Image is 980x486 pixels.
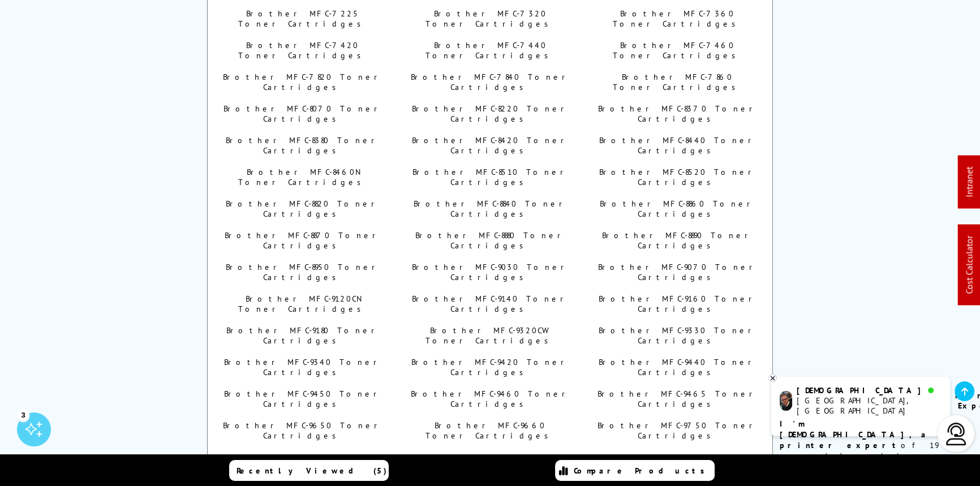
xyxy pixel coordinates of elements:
a: Brother MFC-8460N Toner Cartridges [238,167,367,187]
a: Brother MFC-8520 Toner Cartridges [599,167,756,187]
a: Brother MFC-8890 Toner Cartridges [602,230,753,251]
a: Brother MFC-9340 Toner Cartridges [224,357,381,377]
a: Cost Calculator [964,236,975,294]
a: Brother MFC-9030 Toner Cartridges [411,262,568,282]
a: Brother MFC-9860 Toner Cartridges [600,452,755,472]
a: Brother MFC-9440 Toner Cartridges [599,357,756,377]
a: Brother MFC-7360 Toner Cartridges [613,8,742,29]
a: Brother MFC-9450 Toner Cartridges [224,389,381,409]
a: Brother MFC-7860 Toner Cartridges [613,72,742,92]
a: Brother MFC-8820 Toner Cartridges [226,199,379,219]
a: Brother MFC-9330 Toner Cartridges [599,325,756,346]
a: Brother MFC-8440 Toner Cartridges [599,135,756,156]
a: Brother MFC-7820 Toner Cartridges [223,72,382,92]
a: Brother MFC-9180 Toner Cartridges [226,325,379,346]
a: Brother MFC-8370 Toner Cartridges [598,104,757,124]
a: Brother MFC-7460 Toner Cartridges [613,40,742,61]
img: chris-livechat.png [780,391,792,411]
a: Brother MFC-7225 Toner Cartridges [238,8,367,29]
img: user-headset-light.svg [945,423,968,445]
a: Brother MFC-9750 Toner Cartridges [598,420,757,441]
a: Brother MFC-7320 Toner Cartridges [425,8,555,29]
p: of 19 years! I can help you choose the right product [780,419,942,483]
a: Brother MFC-7440 Toner Cartridges [425,40,555,61]
a: Compare Products [555,460,715,481]
a: Recently Viewed (5) [229,460,389,481]
a: Brother MFC-9070 Toner Cartridges [598,262,757,282]
a: Intranet [964,167,975,197]
span: Compare Products [574,466,711,476]
div: [GEOGRAPHIC_DATA], [GEOGRAPHIC_DATA] [797,395,941,416]
a: Brother MFC-8950 Toner Cartridges [226,262,380,282]
a: Brother MFC-9660 Toner Cartridges [425,420,555,441]
div: 3 [17,408,29,421]
a: Brother MFC-8860 Toner Cartridges [600,199,755,219]
a: Brother MFC-9460 Toner Cartridges [410,389,569,409]
a: Brother MFC-8420 Toner Cartridges [411,135,568,156]
a: Brother MFC-9760 Toner Cartridges [238,452,367,472]
b: I'm [DEMOGRAPHIC_DATA], a printer expert [780,419,929,450]
div: [DEMOGRAPHIC_DATA] [797,385,941,395]
a: Brother MFC-9320CW Toner Cartridges [425,325,555,346]
a: Brother MFC-8220 Toner Cartridges [411,104,568,124]
a: Brother MFC-9120CN Toner Cartridges [238,294,367,314]
a: Brother MFC-7420 Toner Cartridges [238,40,367,61]
a: Brother MFC-9160 Toner Cartridges [599,294,757,314]
a: Brother MFC-9650 Toner Cartridges [223,420,382,441]
a: Brother MFC-8840 Toner Cartridges [413,199,566,219]
a: Brother MFC-8880 Toner Cartridges [415,230,565,251]
a: Brother MFC-8510 Toner Cartridges [412,167,568,187]
a: Brother MFC-8380 Toner Cartridges [226,135,379,156]
a: Brother MFC-9140 Toner Cartridges [412,294,568,314]
a: Brother MFC-9420 Toner Cartridges [411,357,569,377]
a: Brother MFC-9465 Toner Cartridges [598,389,757,409]
a: Brother MFC-8070 Toner Cartridges [223,104,382,124]
span: Recently Viewed (5) [237,466,387,476]
a: Brother MFC-9840 Toner Cartridges [413,452,567,472]
a: Brother MFC-7840 Toner Cartridges [410,72,569,92]
a: Brother MFC-8870 Toner Cartridges [225,230,380,251]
